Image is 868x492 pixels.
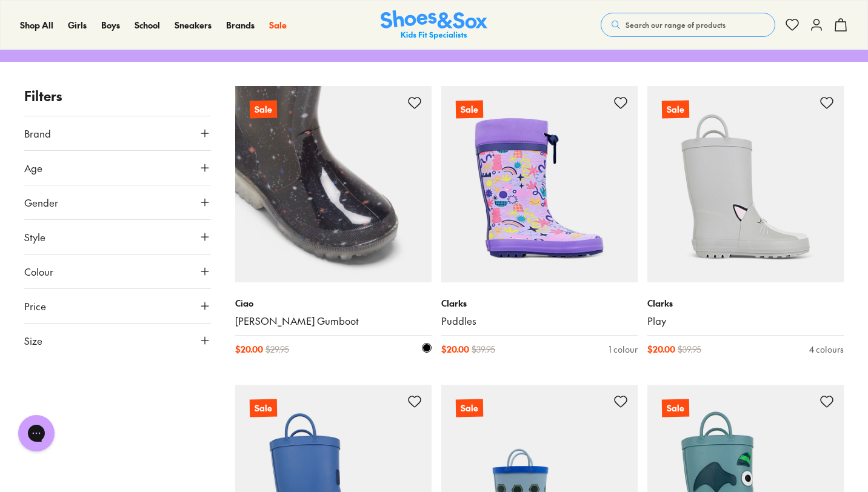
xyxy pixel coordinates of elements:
a: Play [647,314,844,328]
span: Size [24,333,42,348]
a: Sale [235,86,432,282]
p: Sale [250,399,277,417]
button: Gender [24,185,211,219]
span: Gender [24,195,58,210]
p: Sale [456,100,483,118]
a: Sale [269,19,287,32]
p: Sale [456,399,483,417]
p: Clarks [647,297,844,310]
button: Search our range of products [601,13,775,37]
span: Brand [24,126,51,141]
a: Shop All [20,19,53,32]
a: Girls [68,19,87,32]
a: Sneakers [175,19,212,32]
p: Sale [662,100,689,118]
a: Puddles [441,314,638,328]
iframe: Gorgias live chat messenger [12,411,61,456]
span: Price [24,299,46,313]
span: Style [24,230,45,244]
span: Colour [24,264,53,279]
button: Price [24,289,211,323]
button: Size [24,324,211,357]
button: Style [24,220,211,254]
button: Colour [24,254,211,288]
p: Ciao [235,297,432,310]
p: Clarks [441,297,638,310]
a: Brands [226,19,255,32]
a: Sale [647,86,844,282]
button: Brand [24,116,211,150]
span: Age [24,161,42,175]
a: Shoes & Sox [381,10,487,40]
a: School [135,19,160,32]
span: $ 29.95 [265,343,289,356]
span: $ 39.95 [472,343,495,356]
p: Filters [24,86,211,106]
span: $ 20.00 [647,343,675,356]
a: Boys [101,19,120,32]
span: $ 20.00 [441,343,469,356]
p: Sale [662,399,689,417]
img: SNS_Logo_Responsive.svg [381,10,487,40]
div: 4 colours [809,343,844,356]
a: Sale [441,86,638,282]
p: Sale [249,99,278,119]
div: 1 colour [609,343,638,356]
span: $ 20.00 [235,343,263,356]
a: [PERSON_NAME] Gumboot [235,314,432,328]
span: Search our range of products [626,19,726,30]
span: $ 39.95 [678,343,701,356]
button: Age [24,151,211,185]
